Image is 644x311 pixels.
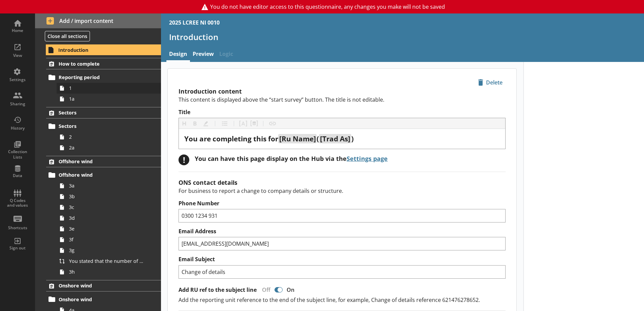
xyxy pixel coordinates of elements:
[49,170,161,277] li: Offshore wind3a3b3c3d3e3f3gYou stated that the number of full-time equivalents (FTEs) who worked ...
[59,61,141,67] span: How to complete
[69,134,144,140] span: 2
[59,158,141,165] span: Offshore wind
[166,47,190,62] a: Design
[284,286,300,293] div: On
[69,226,144,232] span: 3e
[57,180,161,191] a: 3a
[6,198,29,208] div: Q Codes and values
[46,107,161,118] a: Sectors
[59,109,141,116] span: Sectors
[179,154,189,165] div: !
[6,245,29,251] div: Sign out
[49,121,161,153] li: Sectors22a
[69,258,144,264] span: You stated that the number of full-time equivalents (FTEs) who worked within the offshore wind se...
[6,225,29,231] div: Shortcuts
[6,101,29,107] div: Sharing
[179,296,506,304] p: Add the reporting unit reference to the end of the subject line, for example, Change of details r...
[57,245,161,256] a: 3g
[59,282,141,289] span: Onshore wind
[57,94,161,104] a: 1a
[69,96,144,102] span: 1a
[57,213,161,223] a: 3d
[69,247,144,253] span: 3g
[179,286,257,293] label: Add RU ref to the subject line
[6,53,29,58] div: View
[59,74,141,80] span: Reporting period
[49,72,161,104] li: Reporting period11a
[35,156,161,277] li: Offshore windOffshore wind3a3b3c3d3e3f3gYou stated that the number of full-time equivalents (FTEs...
[57,256,161,267] a: You stated that the number of full-time equivalents (FTEs) who worked within the offshore wind se...
[46,72,161,83] a: Reporting period
[57,202,161,213] a: 3c
[179,187,506,195] p: For business to report a change to company details or structure.
[317,134,319,143] span: (
[6,28,29,33] div: Home
[69,85,144,91] span: 1
[35,107,161,153] li: SectorsSectors22a
[46,121,161,132] a: Sectors
[184,134,278,143] span: You are completing this for
[6,173,29,178] div: Data
[69,144,144,151] span: 2a
[46,156,161,167] a: Offshore wind
[217,47,236,62] span: Logic
[179,96,506,103] p: This content is displayed above the “start survey” button. The title is not editable.
[179,178,506,186] h2: ONS contact details
[69,269,144,275] span: 3h
[69,236,144,243] span: 3f
[35,13,161,28] button: Add / import content
[351,134,354,143] span: )
[179,87,506,95] h2: Introduction content
[169,19,220,26] div: 2025 LCREE NI 0010
[46,294,161,305] a: Onshore wind
[195,154,388,163] div: You can have this page display on the Hub via the
[57,191,161,202] a: 3b
[190,47,217,62] a: Preview
[179,109,506,116] label: Title
[46,58,161,69] a: How to complete
[169,32,636,42] h1: Introduction
[279,134,316,143] span: [Ru Name]
[57,83,161,94] a: 1
[59,172,141,178] span: Offshore wind
[475,77,506,88] button: Delete
[57,142,161,153] a: 2a
[69,182,144,189] span: 3a
[257,286,273,293] div: Off
[179,228,506,235] label: Email Address
[57,223,161,234] a: 3e
[46,280,161,291] a: Onshore wind
[57,267,161,277] a: 3h
[69,193,144,200] span: 3b
[57,132,161,142] a: 2
[57,234,161,245] a: 3f
[46,170,161,180] a: Offshore wind
[69,215,144,221] span: 3d
[320,134,350,143] span: [Trad As]
[179,200,506,207] label: Phone Number
[475,77,505,88] span: Delete
[69,204,144,210] span: 3c
[46,44,161,55] a: Introduction
[179,256,506,263] label: Email Subject
[35,58,161,104] li: How to completeReporting period11a
[58,47,141,53] span: Introduction
[59,123,141,129] span: Sectors
[347,154,388,163] a: Settings page
[184,134,500,143] div: Title
[6,77,29,82] div: Settings
[59,296,141,303] span: Onshore wind
[46,17,150,25] span: Add / import content
[6,149,29,160] div: Collection Lists
[45,31,90,41] button: Close all sections
[6,126,29,131] div: History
